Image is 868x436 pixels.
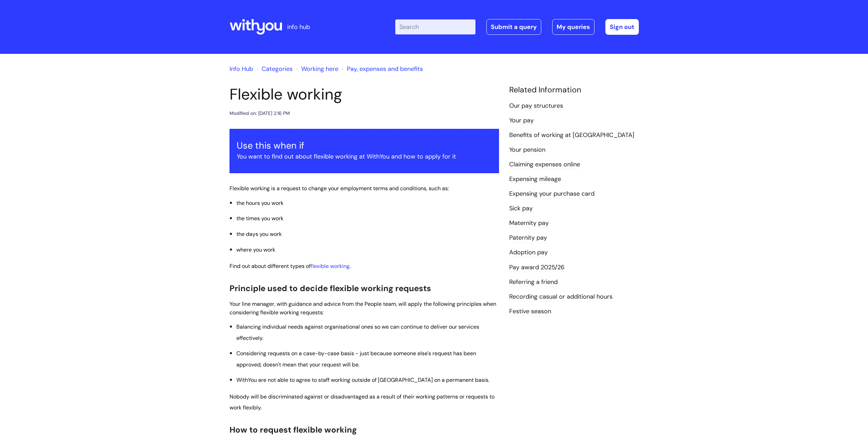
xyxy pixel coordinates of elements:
a: Submit a query [486,19,541,35]
a: Expensing mileage [509,175,561,184]
span: the days you work [236,230,282,238]
a: Maternity pay [509,219,549,228]
a: Festive season [509,307,551,316]
p: info hub [287,21,310,32]
a: Claiming expenses online [509,160,580,169]
span: Flexible working is a request to change your employment terms and conditions, such as: [230,185,449,192]
li: Pay, expenses and benefits [340,63,423,74]
div: | - [395,19,639,35]
span: where you work [236,246,275,253]
p: You want to find out about flexible working at WithYou and how to apply for it [237,151,492,162]
span: WithYou are not able to agree to staff working outside of [GEOGRAPHIC_DATA] on a permanent basis. [236,376,489,384]
li: Solution home [255,63,293,74]
h4: Related Information [509,85,639,95]
a: My queries [552,19,594,35]
span: the hours you work [236,199,283,207]
span: Nobody will be discriminated against or disadvantaged as a result of their working patterns or re... [230,393,495,411]
a: Working here [301,65,338,73]
h3: Use this when if [237,140,492,151]
a: Expensing your purchase card [509,190,594,198]
a: flexible working [311,262,350,270]
span: the times you work [236,215,283,222]
a: Sign out [605,19,639,35]
a: Categories [262,65,293,73]
h1: Flexible working [230,85,499,104]
span: Find out about different types of . [230,262,351,270]
a: Pay, expenses and benefits [347,65,423,73]
a: Benefits of working at [GEOGRAPHIC_DATA] [509,131,634,140]
a: Recording casual or additional hours [509,292,613,301]
span: Your line manager, with guidance and advice from the People team, will apply the following princi... [230,300,496,316]
a: Paternity pay [509,234,547,242]
a: Info Hub [230,65,253,73]
span: Principle used to decide flexible working requests [230,283,431,294]
a: Referring a friend [509,278,558,287]
input: Search [395,19,475,34]
span: Considering requests on a case-by-case basis - just because someone else's request has been appro... [236,350,476,368]
a: Adoption pay [509,248,548,257]
div: Modified on: [DATE] 2:16 PM [230,109,290,118]
li: Working here [294,63,338,74]
a: Your pay [509,116,534,125]
a: Sick pay [509,204,533,213]
a: Your pension [509,146,545,154]
a: Our pay structures [509,102,563,110]
a: Pay award 2025/26 [509,263,564,272]
span: How to request flexible working [230,424,357,435]
span: Balancing individual needs against organisational ones so we can continue to deliver our services... [236,323,479,341]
